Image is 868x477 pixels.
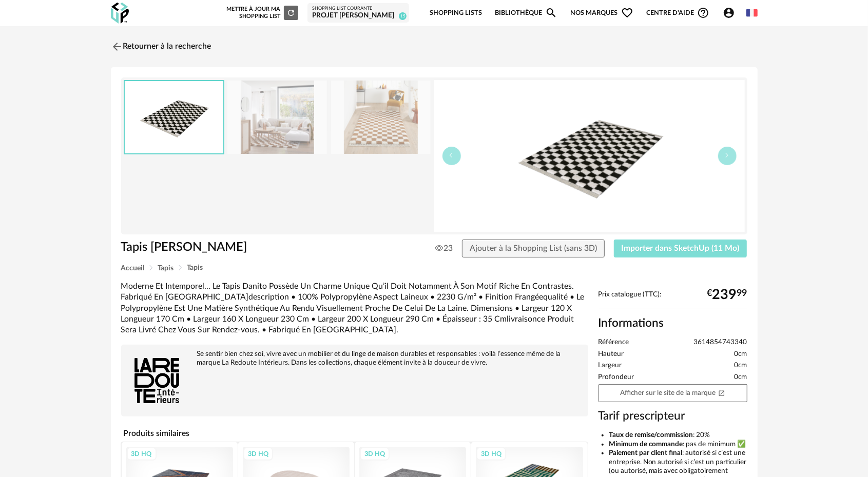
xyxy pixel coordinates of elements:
[735,373,747,382] span: 0cm
[121,240,376,255] h1: Tapis [PERSON_NAME]
[127,447,157,461] div: 3D HQ
[609,441,683,448] b: Minimum de commande
[476,447,506,461] div: 3D HQ
[312,6,404,21] a: Shopping List courante Projet [PERSON_NAME] 15
[599,409,747,424] h3: Tarif prescripteur
[243,447,273,461] div: 3D HQ
[126,350,188,411] img: brand logo
[599,373,634,382] span: Profondeur
[331,81,431,154] img: b05fd769c7dd7751bee5d137ad96d0d6.jpg
[227,81,327,154] img: ee88adba7e2d49c93cccb6237e15d5f8.jpg
[621,7,633,19] span: Heart Outline icon
[571,1,633,25] span: Nos marques
[470,244,597,252] span: Ajouter à la Shopping List (sans 3D)
[158,265,174,272] span: Tapis
[111,35,211,58] a: Retourner à la recherche
[694,338,747,347] span: 3614854743340
[599,316,747,331] h2: Informations
[224,6,298,20] div: Mettre à jour ma Shopping List
[609,449,683,456] b: Paiement par client final
[121,426,588,441] h4: Produits similaires
[545,7,557,19] span: Magnify icon
[125,81,223,153] img: thumbnail.png
[495,1,557,25] a: BibliothèqueMagnify icon
[707,291,747,299] div: € 99
[723,7,740,19] span: Account Circle icon
[609,431,693,439] b: Taux de remise/commission
[312,6,404,12] div: Shopping List courante
[723,7,735,19] span: Account Circle icon
[286,10,296,15] span: Refresh icon
[735,361,747,370] span: 0cm
[430,1,482,25] a: Shopping Lists
[111,41,123,53] img: svg+xml;base64,PHN2ZyB3aWR0aD0iMjQiIGhlaWdodD0iMjQiIHZpZXdCb3g9IjAgMCAyNCAyNCIgZmlsbD0ibm9uZSIgeG...
[187,264,203,271] span: Tapis
[712,291,737,299] span: 239
[697,7,709,19] span: Help Circle Outline icon
[462,240,605,258] button: Ajouter à la Shopping List (sans 3D)
[609,440,747,449] li: : pas de minimum ✅
[111,3,129,24] img: OXP
[746,7,758,18] img: fr
[599,361,622,370] span: Largeur
[399,12,407,20] span: 15
[121,264,747,272] div: Breadcrumb
[599,290,747,309] div: Prix catalogue (TTC):
[735,350,747,359] span: 0cm
[434,80,745,232] img: thumbnail.png
[614,240,747,258] button: Importer dans SketchUp (11 Mo)
[121,265,145,272] span: Accueil
[609,431,747,440] li: : 20%
[126,350,583,367] div: Se sentir bien chez soi, vivre avec un mobilier et du linge de maison durables et responsables : ...
[435,243,453,253] span: 23
[121,281,588,335] div: Moderne Et Intemporel... Le Tapis Danito Possède Un Charme Unique Qu’il Doit Notamment À Son Moti...
[622,244,740,252] span: Importer dans SketchUp (11 Mo)
[312,11,404,21] div: Projet [PERSON_NAME]
[599,384,747,402] a: Afficher sur le site de la marqueOpen In New icon
[599,338,629,347] span: Référence
[599,350,624,359] span: Hauteur
[646,7,709,19] span: Centre d'aideHelp Circle Outline icon
[360,447,390,461] div: 3D HQ
[718,389,725,396] span: Open In New icon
